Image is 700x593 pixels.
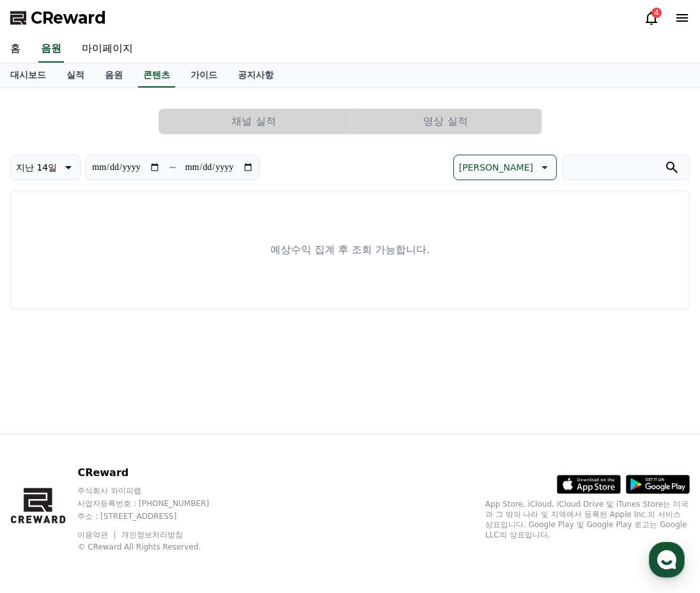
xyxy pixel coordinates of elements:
[138,63,175,88] a: 콘텐츠
[16,158,57,176] p: 지난 14일
[350,109,542,134] a: 영상 실적
[350,109,541,134] button: 영상 실적
[95,63,133,88] a: 음원
[56,63,95,88] a: 실적
[644,10,659,26] a: 4
[77,542,233,552] p: © CReward All Rights Reserved.
[165,405,245,437] a: 설정
[168,160,176,175] p: ~
[31,8,106,28] span: CReward
[10,8,106,28] a: CReward
[228,63,284,88] a: 공지사항
[38,36,64,63] a: 음원
[485,499,690,540] p: App Store, iCloud, iCloud Drive 및 iTunes Store는 미국과 그 밖의 나라 및 지역에서 등록된 Apple Inc.의 서비스 상표입니다. Goo...
[270,242,430,258] p: 예상수익 집계 후 조회 가능합니다.
[198,424,213,435] span: 설정
[459,158,533,176] p: [PERSON_NAME]
[77,530,118,539] a: 이용약관
[10,155,81,180] button: 지난 14일
[453,155,557,180] button: [PERSON_NAME]
[180,63,228,88] a: 가이드
[77,486,233,496] p: 주식회사 와이피랩
[77,511,233,521] p: 주소 : [STREET_ADDRESS]
[159,109,350,134] button: 채널 실적
[651,8,662,18] div: 4
[72,36,143,63] a: 마이페이지
[77,465,233,481] p: CReward
[40,424,48,435] span: 홈
[84,405,165,437] a: 대화
[77,498,233,509] p: 사업자등록번호 : [PHONE_NUMBER]
[121,530,183,539] a: 개인정보처리방침
[117,425,132,435] span: 대화
[4,405,84,437] a: 홈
